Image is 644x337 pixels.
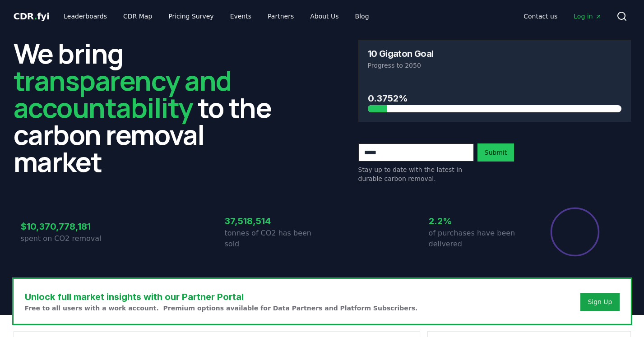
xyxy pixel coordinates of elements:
span: CDR fyi [14,11,50,22]
a: Pricing Survey [161,8,221,24]
p: spent on CO2 removal [21,233,118,244]
a: Leaderboards [56,8,114,24]
p: tonnes of CO2 has been sold [225,228,322,249]
div: Percentage of sales delivered [550,207,600,257]
button: Sign Up [580,293,619,311]
h3: Unlock full market insights with our Partner Portal [25,290,418,304]
a: CDR.fyi [14,10,50,23]
a: Log in [566,8,609,24]
h3: 2.2% [429,214,526,228]
h3: 0.3752% [368,92,621,105]
button: Submit [477,143,514,162]
h3: $10,370,778,181 [21,220,118,233]
p: Stay up to date with the latest in durable carbon removal. [358,165,474,183]
h2: We bring to the carbon removal market [14,40,286,175]
p: of purchases have been delivered [429,228,526,249]
h3: 10 Gigaton Goal [368,49,434,58]
span: . [34,11,37,22]
span: Log in [574,12,602,21]
a: Partners [260,8,301,24]
a: Sign Up [588,297,612,306]
h3: 37,518,514 [225,214,322,228]
p: Free to all users with a work account. Premium options available for Data Partners and Platform S... [25,304,418,313]
p: Progress to 2050 [368,61,621,70]
span: transparency and accountability [14,62,232,126]
nav: Main [516,8,609,24]
a: About Us [303,8,346,24]
a: Events [223,8,259,24]
nav: Main [56,8,376,24]
a: Blog [348,8,376,24]
a: Contact us [516,8,565,24]
a: CDR Map [116,8,159,24]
